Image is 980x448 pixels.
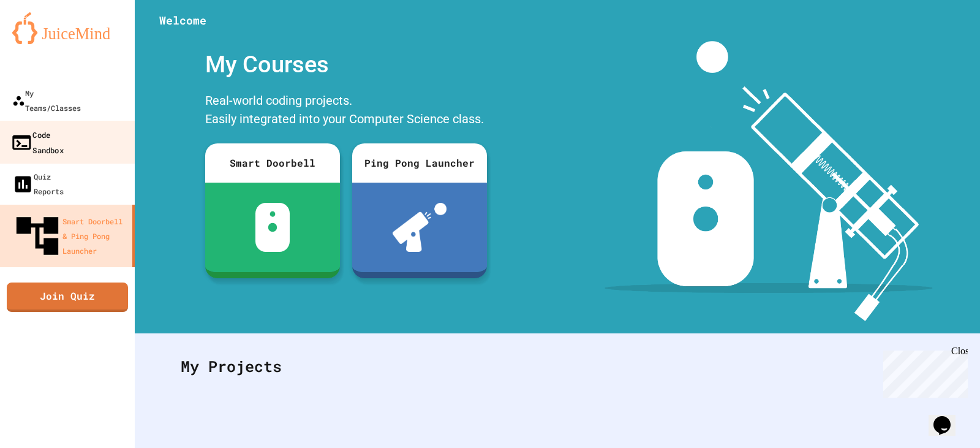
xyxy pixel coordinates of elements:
img: sdb-white.svg [255,203,290,252]
div: Real-world coding projects. Easily integrated into your Computer Science class. [199,88,493,134]
a: Join Quiz [7,283,128,312]
div: Ping Pong Launcher [352,143,487,183]
div: Quiz Reports [12,169,64,199]
img: logo-orange.svg [12,12,123,44]
div: My Courses [199,41,493,88]
div: My Teams/Classes [12,86,81,115]
iframe: chat widget [929,399,968,436]
div: Code Sandbox [10,127,64,157]
div: Smart Doorbell & Ping Pong Launcher [12,211,127,261]
div: My Projects [168,343,946,390]
iframe: chat widget [878,346,968,398]
div: Chat with us now!Close [5,5,85,78]
img: banner-image-my-projects.png [605,41,933,321]
div: Smart Doorbell [205,143,340,183]
img: ppl-with-ball.png [393,203,447,252]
